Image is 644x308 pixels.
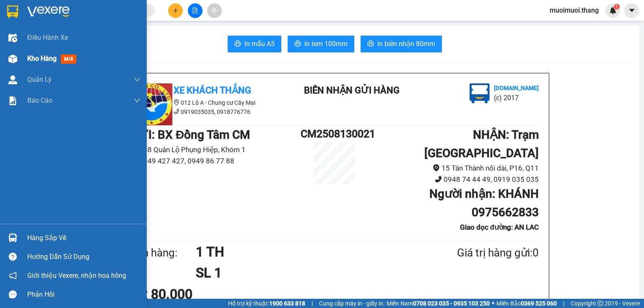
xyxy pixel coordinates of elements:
span: 1 [615,4,618,10]
div: Hướng dẫn sử dụng [27,251,140,263]
button: printerIn tem 100mm [288,36,354,52]
span: Báo cáo [27,95,52,106]
button: caret-down [624,3,639,18]
span: file-add [192,8,198,13]
li: 15 Tân Thành nối dài, P16, Q11 [369,163,539,174]
b: Giao dọc đường: AN LAC [460,223,539,231]
span: Hỗ trợ kỹ thuật: [228,299,305,308]
img: warehouse-icon [8,34,17,42]
img: logo.jpg [470,83,490,104]
div: Hàng sắp về [27,232,140,244]
span: Quản Lý [27,74,52,85]
div: Giá trị hàng gửi: 0 [416,244,539,261]
span: AN LAC [67,49,110,64]
button: file-add [188,3,203,18]
strong: 0369 525 060 [521,300,557,307]
span: plus [173,8,179,13]
span: DĐ: [55,54,67,62]
span: phone [174,109,179,114]
span: printer [294,40,301,48]
span: Giới thiệu Vexere, nhận hoa hồng [27,270,126,281]
span: Miền Nam [387,299,490,308]
button: plus [168,3,183,18]
div: Phản hồi [27,288,140,301]
div: Tên hàng: [130,244,196,261]
li: 0949 427 427, 0949 86 77 88 [130,155,301,167]
span: down [134,97,140,104]
span: phone [435,176,442,183]
span: aim [211,8,217,13]
li: (c) 2017 [494,93,539,103]
b: NHẬN : Trạm [GEOGRAPHIC_DATA] [424,128,539,160]
span: down [134,76,140,83]
span: | [312,299,313,308]
span: notification [9,272,17,280]
b: [DOMAIN_NAME] [494,85,539,91]
span: Nhận: [55,8,75,17]
strong: 1900 633 818 [269,300,305,307]
span: Kho hàng [27,54,57,62]
button: aim [207,3,222,18]
span: | [563,299,564,308]
span: question-circle [9,253,17,261]
span: caret-down [628,7,636,14]
div: BX Đồng Tâm CM [7,7,49,37]
button: printerIn mẫu A5 [228,36,281,52]
span: In biên nhận 80mm [377,39,435,49]
img: icon-new-feature [609,7,617,14]
div: Trạm [GEOGRAPHIC_DATA] [55,7,140,27]
b: Xe Khách THẮNG [174,85,251,96]
img: warehouse-icon [8,75,17,84]
span: Miền Bắc [496,299,557,308]
span: Cung cấp máy in - giấy in: [319,299,384,308]
span: environment [433,164,440,171]
h1: 1 TH [196,241,416,262]
span: mới [61,54,76,64]
div: 0975662833 [55,37,140,49]
span: In tem 100mm [304,39,348,49]
span: copyright [597,300,603,306]
div: CR 80.000 [130,284,265,305]
img: logo.jpg [130,83,172,125]
img: logo-vxr [7,5,18,18]
span: message [9,290,17,298]
span: environment [174,99,179,105]
li: 012 Lô A - Chung cư Cây Mai [130,98,281,107]
b: BIÊN NHẬN GỬI HÀNG [304,85,400,96]
strong: 0708 023 035 - 0935 103 250 [413,300,490,307]
li: 168 Quản Lộ Phụng Hiệp, Khóm 1 [130,144,301,155]
h1: SL 1 [196,262,416,283]
span: In mẫu A5 [244,39,275,49]
img: solution-icon [8,96,17,105]
img: warehouse-icon [8,54,17,63]
b: Người nhận : KHÁNH 0975662833 [429,187,539,219]
span: printer [234,40,241,48]
li: 0948 74 44 49, 0919 035 035 [369,174,539,185]
span: Gửi: [7,8,20,17]
span: Điều hành xe [27,32,68,43]
sup: 1 [614,4,620,10]
li: 0919035035, 0918776776 [130,107,281,116]
b: GỬI : BX Đồng Tâm CM [130,128,250,142]
div: KHÁNH [55,27,140,37]
button: printerIn biên nhận 80mm [361,36,442,52]
span: printer [367,40,374,48]
h1: CM2508130021 [301,126,369,142]
img: warehouse-icon [8,233,17,242]
span: ⚪️ [492,302,494,305]
span: muoimuoi.thang [543,5,605,16]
